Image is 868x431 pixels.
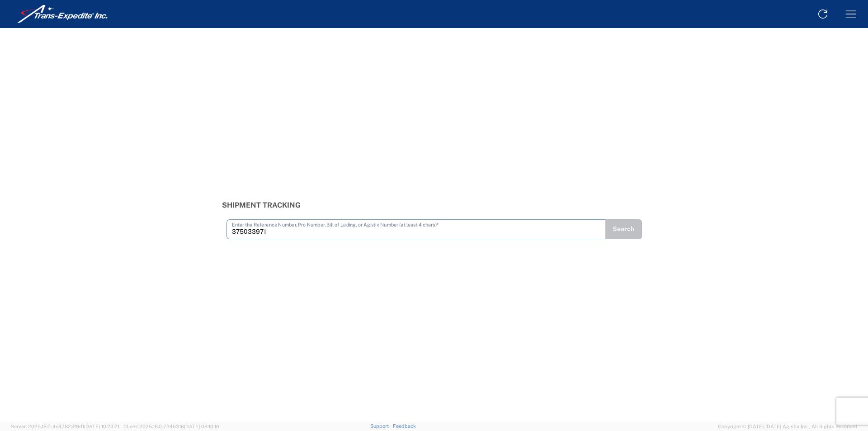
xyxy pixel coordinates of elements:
span: [DATE] 10:23:21 [84,424,119,429]
a: Support [370,423,393,429]
a: Feedback [393,423,416,429]
h3: Shipment Tracking [222,201,646,209]
span: Copyright © [DATE]-[DATE] Agistix Inc., All Rights Reserved [718,422,857,431]
span: Server: 2025.18.0-4e47823f9d1 [11,424,119,429]
span: Client: 2025.18.0-7346316 [123,424,219,429]
span: [DATE] 08:10:16 [184,424,219,429]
